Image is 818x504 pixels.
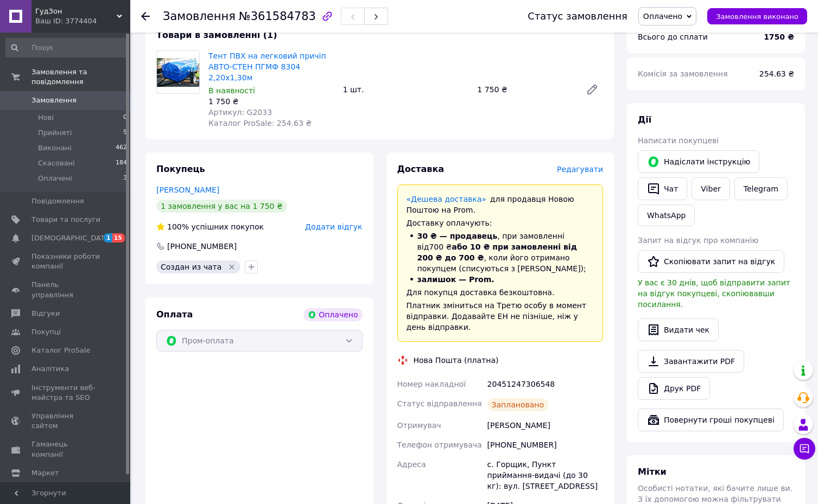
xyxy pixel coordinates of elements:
[167,222,189,231] span: 100%
[31,309,60,318] span: Відгуки
[339,82,473,97] div: 1 шт.
[638,136,719,145] span: Написати покупцеві
[208,119,312,127] span: Каталог ProSale: 254.63 ₴
[557,165,603,174] span: Редагувати
[38,174,72,183] span: Оплачені
[156,221,264,232] div: успішних покупок
[638,33,708,41] span: Всього до сплати
[31,95,77,105] span: Замовлення
[123,113,127,123] span: 0
[31,383,100,403] span: Інструменти веб-майстра та SEO
[417,275,494,284] span: залишок — Prom.
[716,12,798,21] span: Замовлення виконано
[31,252,100,271] span: Показники роботи компанії
[485,435,605,455] div: [PHONE_NUMBER]
[407,287,594,298] div: Для покупця доставка безкоштовна.
[707,8,807,24] button: Замовлення виконано
[407,194,594,215] div: для продавця Новою Поштою на Prom.
[407,231,594,274] li: , при замовленні від 700 ₴ , коли його отримано покупцем (списуються з [PERSON_NAME]);
[397,399,482,408] span: Статус відправлення
[31,439,100,459] span: Гаманець компанії
[35,7,117,16] span: ГудЗон
[638,409,784,431] button: Повернути гроші покупцеві
[112,233,125,243] span: 15
[759,69,794,78] span: 254.63 ₴
[227,263,236,271] svg: Видалити мітку
[638,467,667,477] span: Мітки
[638,150,759,173] button: Надіслати інструкцію
[156,164,205,174] span: Покупець
[156,186,219,194] a: [PERSON_NAME]
[397,421,441,430] span: Отримувач
[407,218,594,228] div: Доставку оплачують:
[485,374,605,394] div: 20451247306548
[104,233,112,243] span: 1
[163,10,236,23] span: Замовлення
[411,355,502,366] div: Нова Пошта (платна)
[638,114,651,125] span: Дії
[116,143,127,153] span: 462
[407,195,486,203] a: «Дешева доставка»
[31,67,130,87] span: Замовлення та повідомлення
[473,82,577,97] div: 1 750 ₴
[35,16,130,26] div: Ваш ID: 3774404
[123,174,127,183] span: 3
[208,86,255,95] span: В наявності
[239,10,316,23] span: №361584783
[38,143,72,153] span: Виконані
[38,158,75,168] span: Скасовані
[485,455,605,496] div: с. Горщик, Пункт приймання-видачі (до 30 кг): вул. [STREET_ADDRESS]
[208,108,272,117] span: Артикул: G2033
[38,128,72,138] span: Прийняті
[638,318,719,341] button: Видати чек
[156,30,277,40] span: Товари в замовленні (1)
[38,113,54,123] span: Нові
[643,12,682,21] span: Оплачено
[161,263,221,271] span: Создан из чата
[31,364,69,374] span: Аналітика
[31,327,61,337] span: Покупці
[157,58,199,87] img: Тент ПВХ на легковий причіп АВТО-СТЕН ПГМФ 8304 2,20х1,30м
[31,280,100,299] span: Панель управління
[156,309,193,320] span: Оплата
[397,380,466,388] span: Номер накладної
[141,11,150,22] div: Повернутися назад
[397,460,426,469] span: Адреса
[31,196,84,206] span: Повідомлення
[638,278,790,309] span: У вас є 30 днів, щоб відправити запит на відгук покупцеві, скопіювавши посилання.
[417,243,577,262] span: або 10 ₴ при замовленні від 200 ₴ до 700 ₴
[156,200,287,213] div: 1 замовлення у вас на 1 750 ₴
[638,350,744,373] a: Завантажити PDF
[31,346,90,355] span: Каталог ProSale
[31,215,100,225] span: Товари та послуги
[692,177,730,200] a: Viber
[303,308,362,321] div: Оплачено
[166,241,238,252] div: [PHONE_NUMBER]
[764,33,794,41] b: 1750 ₴
[397,164,445,174] span: Доставка
[417,232,498,240] span: 30 ₴ — продавець
[397,441,482,449] span: Телефон отримувача
[31,468,59,478] span: Маркет
[208,96,334,107] div: 1 750 ₴
[528,11,627,22] div: Статус замовлення
[487,398,549,411] div: Заплановано
[407,300,594,333] div: Платник зміниться на Третю особу в момент відправки. Додавайте ЕН не пізніше, ніж у день відправки.
[31,233,112,243] span: [DEMOGRAPHIC_DATA]
[305,222,362,231] span: Додати відгук
[638,250,784,273] button: Скопіювати запит на відгук
[5,38,128,58] input: Пошук
[208,52,326,82] a: Тент ПВХ на легковий причіп АВТО-СТЕН ПГМФ 8304 2,20х1,30м
[638,69,728,78] span: Комісія за замовлення
[485,416,605,435] div: [PERSON_NAME]
[123,128,127,138] span: 5
[638,205,695,226] a: WhatsApp
[638,377,710,400] a: Друк PDF
[794,438,815,460] button: Чат з покупцем
[638,177,687,200] button: Чат
[638,236,758,245] span: Запит на відгук про компанію
[116,158,127,168] span: 184
[581,79,603,100] a: Редагувати
[31,411,100,431] span: Управління сайтом
[734,177,788,200] a: Telegram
